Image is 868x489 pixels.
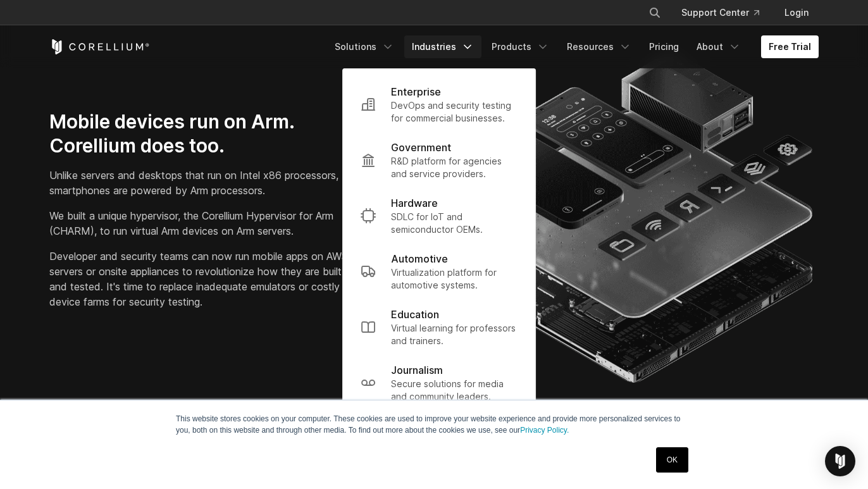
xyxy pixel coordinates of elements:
[391,195,438,211] p: Hardware
[391,211,518,236] p: SDLC for IoT and semiconductor OEMs.
[350,355,528,411] a: Journalism Secure solutions for media and community leaders.
[327,35,819,58] div: Navigation Menu
[49,39,150,54] a: Corellium Home
[391,99,518,125] p: DevOps and security testing for commercial businesses.
[391,266,518,292] p: Virtualization platform for automotive systems.
[761,35,819,58] a: Free Trial
[327,35,402,58] a: Solutions
[391,307,439,322] p: Education
[176,413,692,436] p: This website stores cookies on your computer. These cookies are used to improve your website expe...
[633,1,819,24] div: Navigation Menu
[49,249,359,309] p: Developer and security teams can now run mobile apps on AWS servers or onsite appliances to revol...
[391,322,518,347] p: Virtual learning for professors and trainers.
[642,35,686,58] a: Pricing
[484,35,557,58] a: Products
[404,35,481,58] a: Industries
[774,1,819,24] a: Login
[350,299,528,355] a: Education Virtual learning for professors and trainers.
[49,168,359,198] p: Unlike servers and desktops that run on Intel x86 processors, smartphones are powered by Arm proc...
[49,208,359,238] p: We built a unique hypervisor, the Corellium Hypervisor for Arm (CHARM), to run virtual Arm device...
[391,140,451,155] p: Government
[350,132,528,188] a: Government R&D platform for agencies and service providers.
[49,110,359,158] h3: Mobile devices run on Arm. Corellium does too.
[350,244,528,299] a: Automotive Virtualization platform for automotive systems.
[671,1,769,24] a: Support Center
[656,447,688,473] a: OK
[350,77,528,132] a: Enterprise DevOps and security testing for commercial businesses.
[825,446,855,476] div: Open Intercom Messenger
[391,251,448,266] p: Automotive
[643,1,666,24] button: Search
[689,35,748,58] a: About
[520,426,569,435] a: Privacy Policy.
[350,188,528,244] a: Hardware SDLC for IoT and semiconductor OEMs.
[391,84,441,99] p: Enterprise
[391,362,443,378] p: Journalism
[447,40,819,389] img: Corellium CHARM Platform
[391,378,518,403] p: Secure solutions for media and community leaders.
[391,155,518,180] p: R&D platform for agencies and service providers.
[559,35,639,58] a: Resources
